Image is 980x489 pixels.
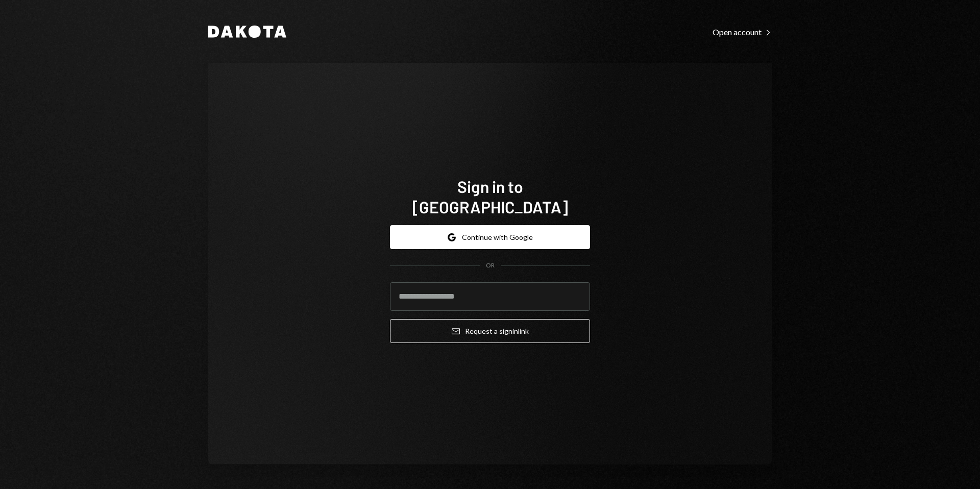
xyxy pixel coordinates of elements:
[390,225,590,249] button: Continue with Google
[713,27,772,37] div: Open account
[390,176,590,217] h1: Sign in to [GEOGRAPHIC_DATA]
[390,319,590,343] button: Request a signinlink
[486,261,495,270] div: OR
[713,26,772,37] a: Open account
